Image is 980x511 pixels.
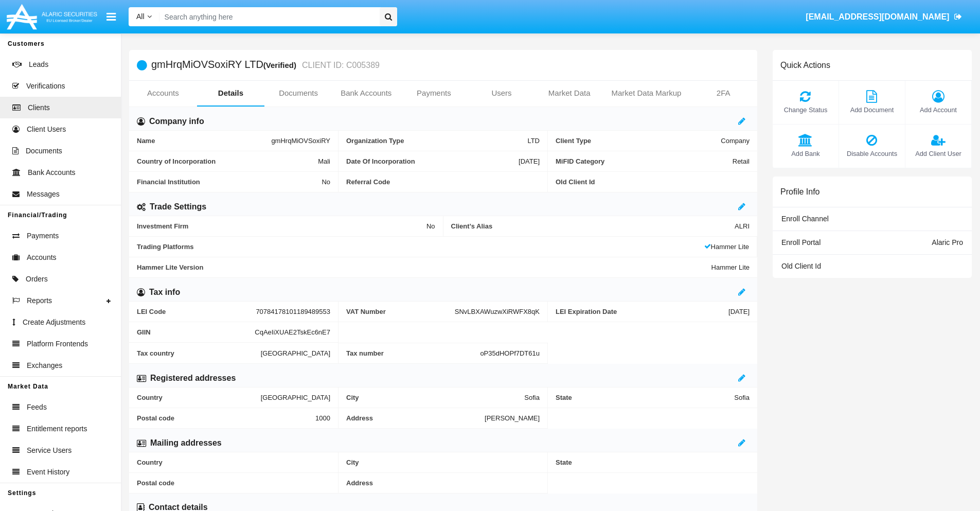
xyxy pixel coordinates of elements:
span: Postal code [137,414,315,422]
span: oP35dHOPf7DT61u [480,349,540,357]
span: Organization Type [346,137,527,145]
span: LTD [527,137,540,145]
span: Create Adjustments [23,317,85,328]
span: City [346,394,524,401]
span: Hammer Lite [704,243,749,251]
span: Orders [26,274,48,285]
span: Sofia [734,394,750,401]
span: Add Document [844,105,900,115]
span: Address [346,479,540,487]
a: Details [197,81,265,105]
span: Trading Platforms [137,243,704,251]
span: Change Status [778,105,833,115]
span: VAT Number [346,308,455,315]
span: Retail [733,157,750,165]
span: Client’s Alias [451,222,735,230]
a: Accounts [129,81,197,105]
span: Investment Firm [137,222,426,230]
span: MiFID Category [556,157,733,165]
span: Hammer Lite [711,263,750,271]
span: City [346,459,540,466]
input: Search [159,7,376,26]
span: LEI Code [137,308,256,315]
span: Referral Code [346,178,540,186]
span: State [556,394,734,401]
span: Add Account [911,105,966,115]
span: Entitlement reports [27,424,87,434]
h6: Trade Settings [150,201,206,213]
span: No [322,178,330,186]
span: Enroll Channel [781,215,829,223]
h6: Company info [149,116,204,127]
h6: Quick Actions [780,60,830,70]
span: Clients [28,102,50,113]
a: Payments [400,81,468,105]
span: Sofia [524,394,540,401]
span: Enroll Portal [781,238,821,246]
span: Country [137,394,261,401]
span: Client Users [27,124,66,135]
span: [EMAIL_ADDRESS][DOMAIN_NAME] [806,12,949,21]
span: [DATE] [519,157,540,165]
span: 70784178101189489553 [256,308,330,315]
span: State [556,459,750,466]
a: Market Data [536,81,603,105]
span: Add Client User [911,149,966,158]
a: 2FA [689,81,757,105]
h6: Profile Info [780,187,819,197]
span: No [426,222,435,230]
span: Tax country [137,349,261,357]
img: Logo image [5,2,99,32]
span: 1000 [315,414,330,422]
span: Disable Accounts [844,149,900,158]
span: Reports [27,295,52,306]
span: [PERSON_NAME] [485,414,540,422]
h6: Registered addresses [150,373,236,384]
span: Add Bank [778,149,833,158]
span: Date Of Incorporation [346,157,519,165]
span: [DATE] [728,308,750,315]
a: All [129,11,159,22]
span: Exchanges [27,360,62,371]
span: Payments [27,231,59,241]
span: Hammer Lite Version [137,263,711,271]
a: Market Data Markup [603,81,689,105]
span: Leads [29,59,48,70]
span: Event History [27,467,69,478]
h6: Mailing addresses [150,437,222,449]
a: [EMAIL_ADDRESS][DOMAIN_NAME] [801,3,967,31]
span: Service Users [27,445,72,456]
span: Mali [318,157,330,165]
span: Country [137,459,330,466]
span: Messages [27,189,60,200]
a: Users [468,81,536,105]
h6: Tax info [149,287,180,298]
span: Company [721,137,750,145]
span: gmHrqMiOVSoxiRY [271,137,330,145]
span: Feeds [27,402,47,413]
span: Old Client Id [556,178,750,186]
span: Client Type [556,137,721,145]
span: Verifications [26,81,65,92]
small: CLIENT ID: C005389 [299,61,380,69]
span: [GEOGRAPHIC_DATA] [261,394,330,401]
span: Platform Frontends [27,339,88,349]
a: Documents [264,81,332,105]
a: Bank Accounts [332,81,400,105]
span: SNvLBXAWuzwXiRWFX8qK [455,308,540,315]
div: (Verified) [263,59,299,71]
span: [GEOGRAPHIC_DATA] [261,349,330,357]
span: Financial Institution [137,178,322,186]
span: Documents [26,146,62,156]
span: CqAeIiXUAE2TskEc6nE7 [255,328,330,336]
span: Name [137,137,271,145]
span: Accounts [27,252,57,263]
span: All [136,12,145,21]
span: Postal code [137,479,330,487]
span: Tax number [346,349,480,357]
h5: gmHrqMiOVSoxiRY LTD [151,59,380,71]
span: Old Client Id [781,262,821,270]
span: Bank Accounts [28,167,76,178]
span: Country of Incorporation [137,157,318,165]
span: ALRI [735,222,750,230]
